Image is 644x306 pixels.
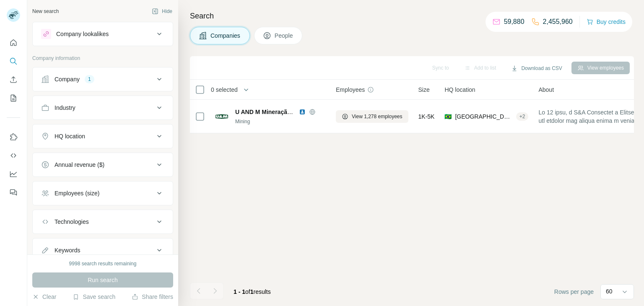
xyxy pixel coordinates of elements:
[587,16,626,28] button: Buy credits
[55,246,80,254] div: Keywords
[538,86,554,94] span: About
[32,54,173,62] p: Company information
[7,148,20,163] button: Use Surfe API
[234,288,245,295] span: 1 - 1
[33,69,173,89] button: Company1
[132,293,173,301] button: Share filters
[69,260,137,267] div: 9998 search results remaining
[33,24,173,44] button: Company lookalikes
[299,109,306,115] img: LinkedIn logo
[55,161,104,169] div: Annual revenue ($)
[444,112,452,121] span: 🇧🇷
[235,118,326,125] div: Mining
[7,72,20,87] button: Enrich CSV
[455,112,512,121] span: [GEOGRAPHIC_DATA], [GEOGRAPHIC_DATA]
[7,91,20,106] button: My lists
[7,35,20,50] button: Quick start
[55,218,89,226] div: Technologies
[7,166,20,182] button: Dashboard
[215,110,229,123] img: Logo of U AND M Mineração e Construção S/A
[554,288,594,296] span: Rows per page
[7,130,20,145] button: Use Surfe on LinkedIn
[32,8,59,15] div: New search
[504,17,525,27] p: 59,880
[33,183,173,203] button: Employees (size)
[7,185,20,200] button: Feedback
[235,109,341,115] span: U AND M Mineração e Construção S/A
[85,75,94,83] div: 1
[190,10,634,22] h4: Search
[606,287,613,296] p: 60
[146,5,178,18] button: Hide
[211,86,238,94] span: 0 selected
[32,293,56,301] button: Clear
[55,132,85,140] div: HQ location
[245,288,250,295] span: of
[33,126,173,146] button: HQ location
[516,113,529,120] div: + 2
[55,75,80,83] div: Company
[234,288,271,295] span: results
[7,54,20,69] button: Search
[33,98,173,118] button: Industry
[33,212,173,232] button: Technologies
[250,288,254,295] span: 1
[56,30,109,38] div: Company lookalikes
[33,155,173,175] button: Annual revenue ($)
[210,31,241,40] span: Companies
[275,31,294,40] span: People
[352,113,402,120] span: View 1,278 employees
[336,86,365,94] span: Employees
[543,17,573,27] p: 2,455,960
[418,112,435,121] span: 1K-5K
[444,86,475,94] span: HQ location
[55,189,99,197] div: Employees (size)
[73,293,115,301] button: Save search
[33,240,173,260] button: Keywords
[336,110,408,123] button: View 1,278 employees
[505,62,568,75] button: Download as CSV
[418,86,430,94] span: Size
[55,104,75,112] div: Industry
